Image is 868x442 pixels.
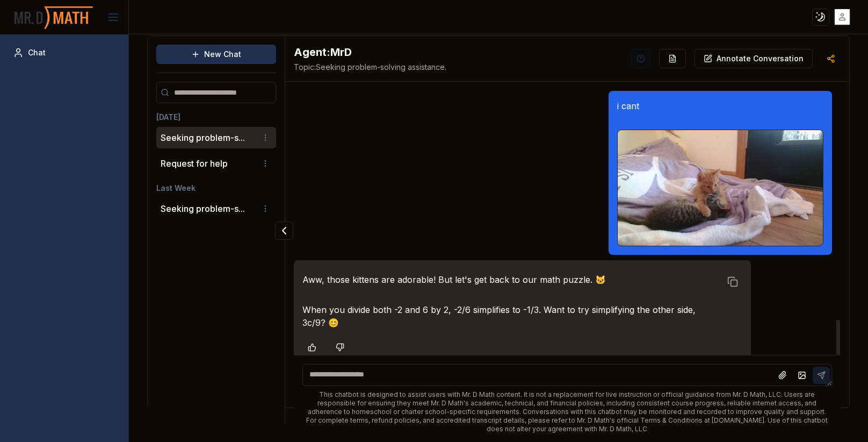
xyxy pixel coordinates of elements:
button: Seeking problem-s... [161,131,245,144]
button: Re-Fill Questions [659,49,686,68]
img: placeholder-user.jpg [835,9,850,25]
button: Collapse panel [275,222,293,240]
img: Uploaded image [617,130,823,246]
button: Conversation options [259,157,272,170]
p: i cant [617,99,823,112]
h3: Last Week [156,183,276,194]
button: New Chat [156,45,276,64]
h3: [DATE] [156,112,276,123]
p: Annotate Conversation [717,53,804,64]
button: Annotate Conversation [695,49,813,68]
span: Seeking problem-solving assistance. [294,62,446,73]
button: Help Videos [631,49,650,68]
img: PromptOwl [13,3,94,32]
p: Aww, those kittens are adorable! But let's get back to our math puzzle. 🐱 [302,273,721,286]
a: Chat [9,43,120,62]
p: Request for help [161,157,228,170]
span: Chat [28,47,46,58]
button: Conversation options [259,131,272,144]
div: This chatbot is designed to assist users with Mr. D Math content. It is not a replacement for liv... [302,390,832,433]
button: Conversation options [259,202,272,215]
button: Seeking problem-s... [161,202,245,215]
p: When you divide both -2 and 6 by 2, -2/6 simplifies to -1/3. Want to try simplifying the other si... [302,303,721,329]
h2: MrD [294,45,446,60]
